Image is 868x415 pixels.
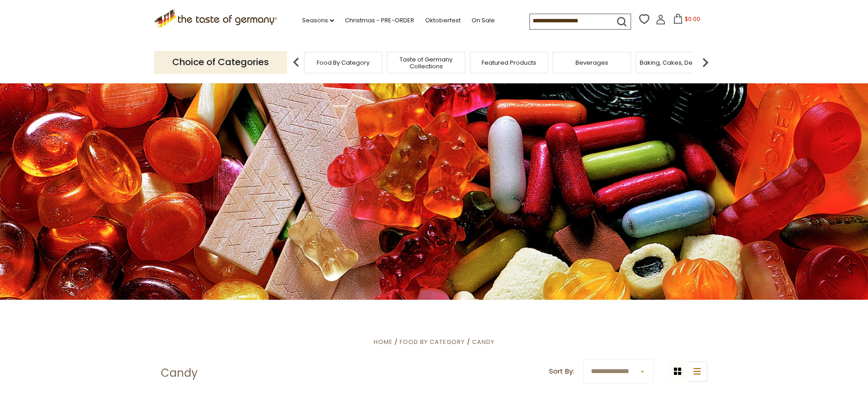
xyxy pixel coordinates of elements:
[472,15,495,26] a: On Sale
[390,56,462,70] a: Taste of Germany Collections
[640,59,710,66] a: Baking, Cakes, Desserts
[154,51,287,73] p: Choice of Categories
[696,53,714,72] img: next arrow
[317,59,370,66] a: Food By Category
[482,59,536,66] a: Featured Products
[400,338,465,346] a: Food By Category
[668,14,706,27] button: $0.00
[549,366,574,377] label: Sort By:
[302,15,334,26] a: Seasons
[685,15,700,23] span: $0.00
[345,15,414,26] a: Christmas - PRE-ORDER
[161,366,198,380] h1: Candy
[287,53,305,72] img: previous arrow
[472,338,494,346] a: Candy
[425,15,461,26] a: Oktoberfest
[374,338,393,346] a: Home
[575,59,608,66] a: Beverages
